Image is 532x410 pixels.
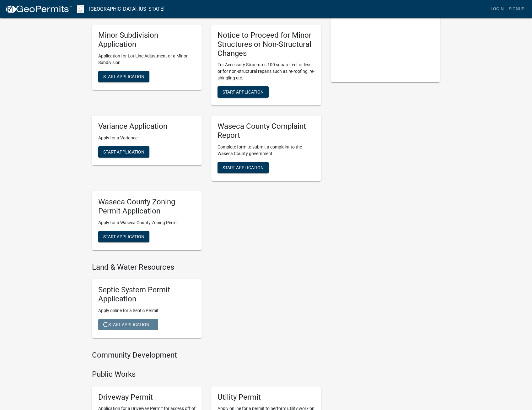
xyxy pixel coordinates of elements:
button: Start Application [218,86,269,98]
h5: Waseca County Complaint Report [218,122,315,140]
span: Start Application [103,74,144,79]
button: Start Application [98,231,149,242]
p: Application for Lot Line Adjustment or a Minor Subdivision [98,53,196,66]
h4: Public Works [92,370,321,379]
p: Apply for a Variance [98,135,196,141]
p: Apply for a Waseca County Zoning Permit [98,219,196,226]
p: Apply online for a Septic Permit [98,307,196,314]
button: Start Application [98,146,149,158]
span: Start Application [223,89,264,94]
span: Start Application [103,234,144,239]
h5: Utility Permit [218,393,315,402]
h5: Septic System Permit Application [98,285,196,304]
span: Start Application... [103,322,153,327]
p: Complete form to submit a complaint to the Waseca County government [218,144,315,157]
button: Start Application [218,162,269,173]
button: Start Application [98,71,149,82]
img: Waseca County, Minnesota [77,5,84,13]
h5: Driveway Permit [98,393,196,402]
a: Login [488,3,506,15]
h5: Notice to Proceed for Minor Structures or Non-Structural Changes [218,31,315,58]
h5: Minor Subdivision Application [98,31,196,49]
h5: Waseca County Zoning Permit Application [98,197,196,216]
span: Start Application [103,149,144,154]
h5: Variance Application [98,122,196,131]
a: [GEOGRAPHIC_DATA], [US_STATE] [89,4,164,14]
span: Start Application [223,165,264,170]
a: Signup [506,3,527,15]
h4: Community Development [92,351,321,360]
h4: Land & Water Resources [92,263,321,272]
button: Start Application... [98,319,158,330]
p: For Accessory Structures 100 square feet or less or for non-structural repairs such as re-roofing... [218,62,315,81]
